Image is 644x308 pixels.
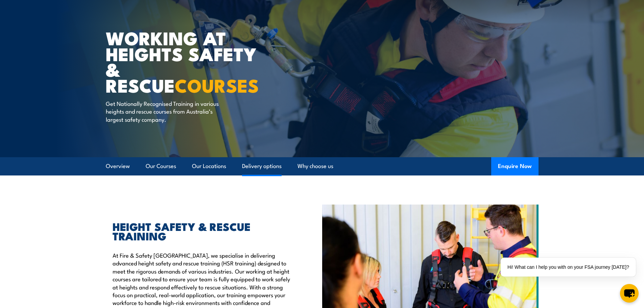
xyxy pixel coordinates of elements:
a: Why choose us [297,157,333,175]
a: Overview [106,157,130,175]
a: Our Courses [146,157,176,175]
a: Our Locations [192,157,226,175]
a: Delivery options [242,157,282,175]
p: Get Nationally Recognised Training in various heights and rescue courses from Australia’s largest... [106,99,229,123]
button: chat-button [620,284,639,303]
h1: WORKING AT HEIGHTS SAFETY & RESCUE [106,30,273,93]
h2: HEIGHT SAFETY & RESCUE TRAINING [113,221,291,240]
div: Hi! What can I help you with on your FSA journey [DATE]? [501,258,636,277]
button: Enquire Now [491,157,539,175]
strong: COURSES [175,71,259,99]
